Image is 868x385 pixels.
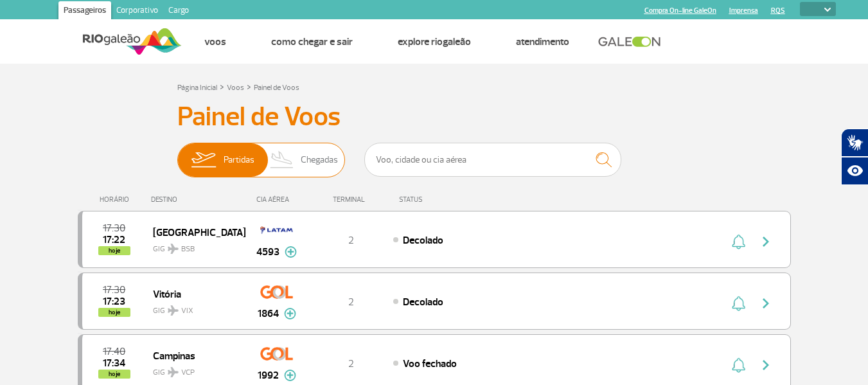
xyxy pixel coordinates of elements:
[103,285,125,294] span: 2025-09-30 17:30:00
[153,347,235,364] span: Campinas
[403,296,443,309] span: Decolado
[103,235,125,244] span: 2025-09-30 17:22:00
[58,1,111,22] a: Passageiros
[177,101,691,133] h3: Painel de Voos
[771,6,785,15] a: RQS
[168,367,179,377] img: destiny_airplane.svg
[284,370,296,381] img: mais-info-painel-voo.svg
[224,143,254,177] span: Partidas
[732,234,745,249] img: sino-painel-voo.svg
[841,157,868,185] button: Abrir recursos assistivos.
[758,296,774,311] img: seta-direita-painel-voo.svg
[103,224,125,233] span: 2025-09-30 17:30:00
[348,234,354,247] span: 2
[258,368,279,383] span: 1992
[644,6,716,15] a: Compra On-line GaleOn
[168,244,179,254] img: destiny_airplane.svg
[153,224,235,240] span: [GEOGRAPHIC_DATA]
[103,297,125,306] span: 2025-09-30 17:23:47
[247,79,251,94] a: >
[163,1,194,22] a: Cargo
[403,234,443,247] span: Decolado
[758,234,774,249] img: seta-direita-painel-voo.svg
[258,306,279,321] span: 1864
[732,357,745,373] img: sino-painel-voo.svg
[98,246,130,255] span: hoje
[301,143,338,177] span: Chegadas
[841,129,868,157] button: Abrir tradutor de língua de sinais.
[271,35,353,48] a: Como chegar e sair
[758,357,774,373] img: seta-direita-painel-voo.svg
[204,35,226,48] a: Voos
[82,195,152,204] div: HORÁRIO
[348,357,354,370] span: 2
[263,143,301,177] img: slider-desembarque
[393,195,497,204] div: STATUS
[153,360,235,379] span: GIG
[732,296,745,311] img: sino-painel-voo.svg
[364,143,621,177] input: Voo, cidade ou cia aérea
[309,195,393,204] div: TERMINAL
[227,83,244,93] a: Voos
[516,35,569,48] a: Atendimento
[245,195,309,204] div: CIA AÉREA
[181,305,193,317] span: VIX
[103,347,125,356] span: 2025-09-30 17:40:00
[398,35,471,48] a: Explore RIOgaleão
[841,129,868,185] div: Plugin de acessibilidade da Hand Talk.
[220,79,224,94] a: >
[181,244,195,255] span: BSB
[181,367,195,379] span: VCP
[285,246,297,258] img: mais-info-painel-voo.svg
[183,143,224,177] img: slider-embarque
[153,285,235,302] span: Vitória
[177,83,217,93] a: Página Inicial
[284,308,296,319] img: mais-info-painel-voo.svg
[403,357,457,370] span: Voo fechado
[98,308,130,317] span: hoje
[151,195,245,204] div: DESTINO
[256,244,279,260] span: 4593
[348,296,354,309] span: 2
[153,237,235,255] span: GIG
[153,298,235,317] span: GIG
[168,305,179,316] img: destiny_airplane.svg
[98,370,130,379] span: hoje
[729,6,758,15] a: Imprensa
[254,83,299,93] a: Painel de Voos
[103,359,125,368] span: 2025-09-30 17:34:00
[111,1,163,22] a: Corporativo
